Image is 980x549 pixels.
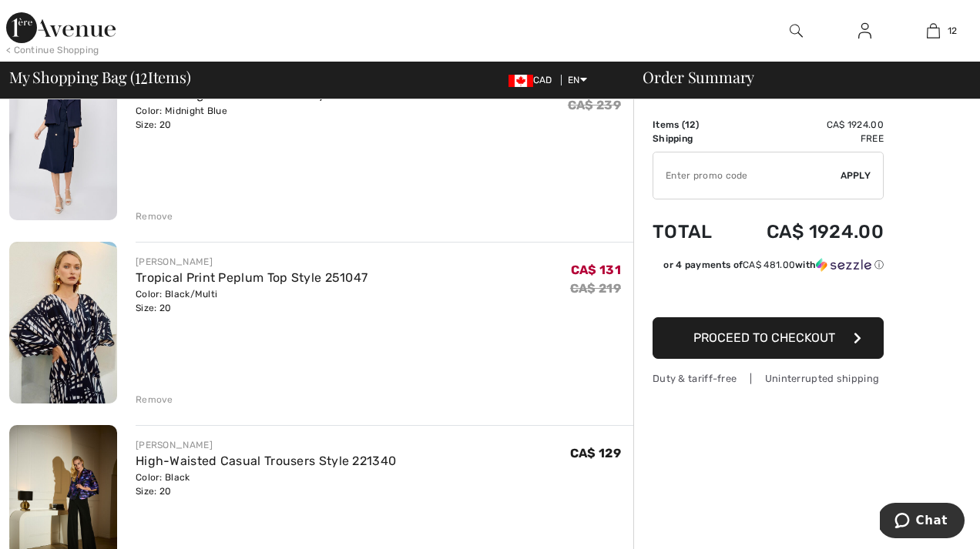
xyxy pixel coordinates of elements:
[136,454,396,468] a: High-Waisted Casual Trousers Style 221340
[508,75,559,85] span: CAD
[653,371,884,386] div: Duty & tariff-free | Uninterrupted shipping
[653,317,884,359] button: Proceed to Checkout
[653,118,730,132] td: Items ( )
[653,277,884,312] iframe: PayPal-paypal
[880,503,965,541] iframe: Opens a widget where you can chat to one of our agents
[136,470,396,498] div: Color: Black Size: 20
[858,22,871,40] img: My Info
[693,330,835,345] span: Proceed to Checkout
[816,258,871,272] img: Sezzle
[136,287,367,315] div: Color: Black/Multi Size: 20
[663,258,884,272] div: or 4 payments of with
[9,59,117,220] img: Waist-Length Formal Blazer Style 242059
[653,206,730,258] td: Total
[136,255,367,269] div: [PERSON_NAME]
[9,69,191,85] span: My Shopping Bag ( Items)
[571,263,621,277] span: CA$ 131
[743,259,795,270] span: CA$ 481.00
[6,43,99,57] div: < Continue Shopping
[136,393,173,407] div: Remove
[790,22,803,40] img: search the website
[136,104,384,132] div: Color: Midnight Blue Size: 20
[570,446,621,460] span: CA$ 129
[948,24,958,38] span: 12
[653,152,841,199] input: Promo code
[685,119,696,130] span: 12
[135,65,148,85] span: 12
[730,206,884,258] td: CA$ 1924.00
[136,209,173,223] div: Remove
[136,438,396,452] div: [PERSON_NAME]
[624,69,971,85] div: Order Summary
[927,22,940,40] img: My Bag
[900,22,967,40] a: 12
[136,87,384,102] a: Waist-Length Formal Blazer Style 242059
[653,258,884,277] div: or 4 payments ofCA$ 481.00withSezzle Click to learn more about Sezzle
[653,132,730,146] td: Shipping
[508,75,533,87] img: Canadian Dollar
[6,12,116,43] img: 1ère Avenue
[9,242,117,403] img: Tropical Print Peplum Top Style 251047
[568,75,587,85] span: EN
[841,169,871,182] span: Apply
[730,118,884,132] td: CA$ 1924.00
[730,132,884,146] td: Free
[568,98,621,112] s: CA$ 239
[570,281,621,296] s: CA$ 219
[136,270,367,285] a: Tropical Print Peplum Top Style 251047
[846,22,884,41] a: Sign In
